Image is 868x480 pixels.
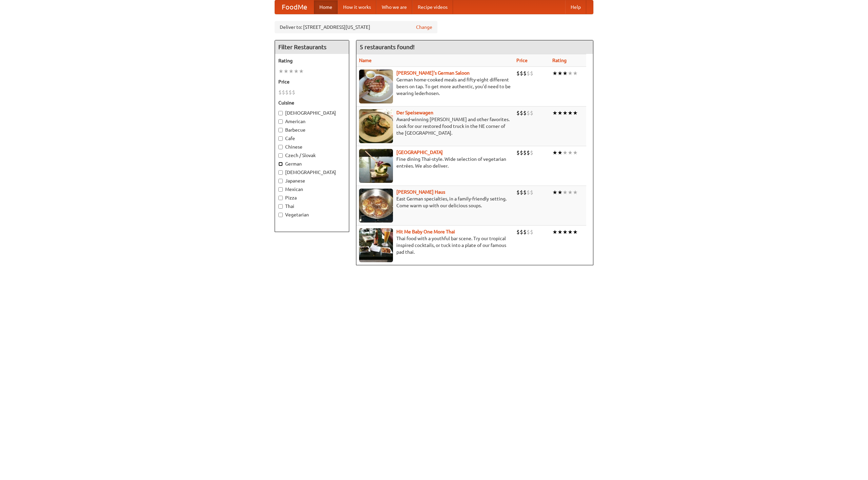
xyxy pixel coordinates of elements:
label: Pizza [278,194,346,201]
input: Vegetarian [278,213,283,217]
label: Barbecue [278,127,346,133]
li: $ [289,89,292,96]
li: $ [278,89,282,96]
li: $ [527,149,530,156]
input: Japanese [278,179,283,183]
input: Chinese [278,145,283,149]
a: How it works [338,0,376,14]
li: ★ [557,109,563,117]
li: ★ [573,228,578,236]
li: $ [523,149,527,156]
a: Help [565,0,586,14]
li: $ [527,109,530,117]
label: Czech / Slovak [278,152,346,159]
li: ★ [568,228,573,236]
label: Vegetarian [278,211,346,218]
a: Name [359,58,372,63]
li: $ [516,228,520,236]
li: $ [520,228,523,236]
input: German [278,162,283,166]
li: $ [520,189,523,196]
label: Chinese [278,143,346,150]
a: Der Speisewagen [396,110,433,115]
li: ★ [568,149,573,156]
li: ★ [563,109,568,117]
label: German [278,160,346,167]
p: Award-winning [PERSON_NAME] and other favorites. Look for our restored food truck in the NE corne... [359,116,511,136]
a: [GEOGRAPHIC_DATA] [396,150,443,155]
li: $ [530,149,533,156]
div: Deliver to: [STREET_ADDRESS][US_STATE] [275,21,437,33]
li: $ [523,70,527,77]
li: ★ [552,109,557,117]
li: ★ [557,228,563,236]
li: $ [516,70,520,77]
li: ★ [563,228,568,236]
li: $ [530,189,533,196]
li: ★ [568,70,573,77]
li: ★ [573,189,578,196]
li: ★ [294,68,299,75]
img: kohlhaus.jpg [359,189,393,223]
input: [DEMOGRAPHIC_DATA] [278,170,283,175]
li: ★ [557,149,563,156]
a: Who we are [376,0,412,14]
a: Recipe videos [412,0,453,14]
li: $ [530,70,533,77]
li: ★ [552,149,557,156]
label: Thai [278,203,346,210]
a: Hit Me Baby One More Thai [396,229,455,234]
h4: Filter Restaurants [275,40,349,54]
a: Rating [552,58,567,63]
img: speisewagen.jpg [359,109,393,143]
li: $ [285,89,289,96]
li: $ [516,189,520,196]
li: $ [527,228,530,236]
label: [DEMOGRAPHIC_DATA] [278,110,346,116]
a: Price [516,58,528,63]
li: ★ [573,109,578,117]
input: American [278,119,283,124]
img: babythai.jpg [359,228,393,262]
li: ★ [573,70,578,77]
p: East German specialties, in a family-friendly setting. Come warm up with our delicious soups. [359,195,511,209]
p: Thai food with a youthful bar scene. Try our tropical inspired cocktails, or tuck into a plate of... [359,235,511,255]
li: ★ [552,228,557,236]
li: $ [520,109,523,117]
a: Home [314,0,338,14]
h5: Rating [278,57,346,64]
input: [DEMOGRAPHIC_DATA] [278,111,283,115]
a: FoodMe [275,0,314,14]
img: satay.jpg [359,149,393,183]
p: Fine dining Thai-style. Wide selection of vegetarian entrées. We also deliver. [359,156,511,169]
li: ★ [283,68,289,75]
label: American [278,118,346,125]
label: Japanese [278,177,346,184]
li: ★ [573,149,578,156]
h5: Price [278,78,346,85]
li: $ [516,149,520,156]
li: ★ [552,70,557,77]
h5: Cuisine [278,99,346,106]
li: $ [516,109,520,117]
li: $ [523,109,527,117]
li: $ [523,189,527,196]
li: $ [520,70,523,77]
li: ★ [557,70,563,77]
li: $ [530,109,533,117]
li: ★ [568,109,573,117]
a: Change [416,24,432,31]
li: $ [292,89,295,96]
li: $ [520,149,523,156]
a: [PERSON_NAME]'s German Saloon [396,70,470,76]
ng-pluralize: 5 restaurants found! [360,44,415,50]
li: $ [523,228,527,236]
li: ★ [299,68,304,75]
a: [PERSON_NAME] Haus [396,189,445,195]
input: Thai [278,204,283,209]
